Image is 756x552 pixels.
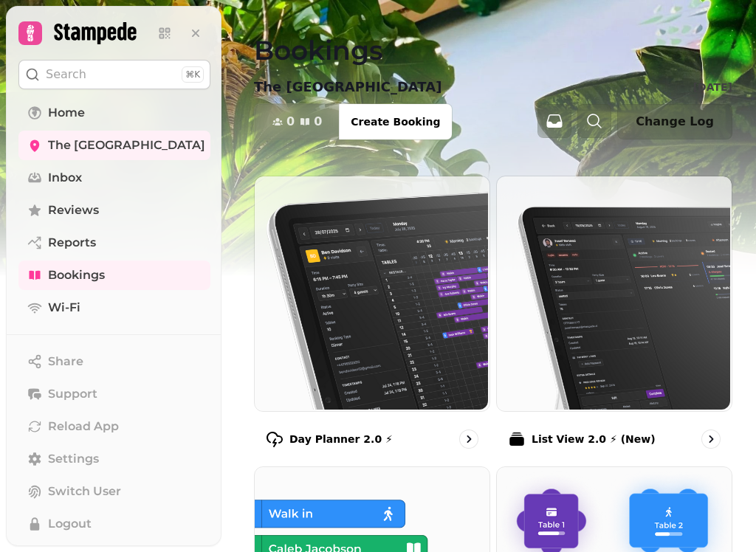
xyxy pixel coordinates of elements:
[48,104,85,122] span: Home
[48,137,205,154] span: The [GEOGRAPHIC_DATA]
[46,66,86,83] p: Search
[496,176,732,460] a: List View 2.0 ⚡ (New)List View 2.0 ⚡ (New)
[48,266,105,284] span: Bookings
[289,432,393,446] p: Day Planner 2.0 ⚡
[182,66,204,83] div: ⌘K
[254,77,441,97] p: The [GEOGRAPHIC_DATA]
[18,261,210,290] a: Bookings
[495,175,730,410] img: List View 2.0 ⚡ (New)
[255,104,340,139] button: 00
[18,131,210,160] a: The [GEOGRAPHIC_DATA]
[617,104,732,139] button: Change Log
[48,353,83,370] span: Share
[48,483,121,500] span: Switch User
[351,117,440,127] span: Create Booking
[253,175,488,410] img: Day Planner 2.0 ⚡
[18,163,210,193] a: Inbox
[48,299,80,317] span: Wi-Fi
[18,444,210,474] a: Settings
[18,412,210,441] button: Reload App
[314,116,322,128] span: 0
[48,515,92,533] span: Logout
[254,176,490,460] a: Day Planner 2.0 ⚡Day Planner 2.0 ⚡
[48,201,99,219] span: Reviews
[18,477,210,506] button: Switch User
[48,450,99,468] span: Settings
[48,385,97,403] span: Support
[18,379,210,409] button: Support
[18,293,210,322] a: Wi-Fi
[339,104,452,139] button: Create Booking
[532,432,656,446] p: List View 2.0 ⚡ (New)
[704,432,718,446] svg: go to
[18,228,210,258] a: Reports
[636,116,714,128] span: Change Log
[693,80,732,94] p: [DATE]
[18,196,210,225] a: Reviews
[18,98,210,128] a: Home
[18,509,210,539] button: Logout
[48,418,119,435] span: Reload App
[286,116,295,128] span: 0
[48,169,82,187] span: Inbox
[461,432,476,446] svg: go to
[48,234,96,252] span: Reports
[18,60,210,89] button: Search⌘K
[18,347,210,376] button: Share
